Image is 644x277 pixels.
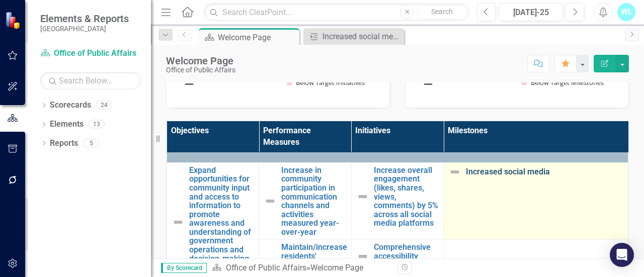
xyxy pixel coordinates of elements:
div: Open Intercom Messenger [610,243,634,267]
button: [DATE]-25 [499,3,563,21]
div: Welcome Page [218,31,297,44]
span: Search [431,8,453,16]
small: [GEOGRAPHIC_DATA] [40,25,129,33]
input: Search ClearPoint... [204,4,469,21]
img: Not Defined [449,166,461,178]
button: Show Below Target Milestones [521,78,604,87]
a: Increase in community participation in communication channels and activities measured year-over-year [281,166,346,237]
div: Welcome Page [310,263,363,272]
img: Not Defined [357,250,369,262]
div: 5 [83,139,99,147]
img: Not Defined [172,216,184,228]
a: Increased social media [466,167,623,176]
a: Office of Public Affairs [40,48,141,59]
div: Increased social media [323,30,401,43]
span: Elements & Reports [40,13,129,25]
input: Search Below... [40,72,141,89]
button: View chart menu, Chart [182,75,196,89]
button: Show Below Target Initiatives [286,78,365,87]
button: WL [617,3,635,21]
img: ClearPoint Strategy [5,11,23,29]
a: Comprehensive accessibility improvements [374,243,438,269]
a: Elements [50,119,84,130]
div: 13 [89,120,105,129]
div: 24 [96,101,112,110]
button: Search [417,5,467,19]
span: Enhance community trust through proactive communication to [PERSON_NAME] engagement and build an ... [172,132,605,153]
img: Not Defined [264,195,276,207]
a: Increase overall engagement (likes, shares, views, comments) by 5% across all social media platforms [374,166,438,228]
div: Office of Public Affairs [166,66,235,74]
a: Increased social media [306,30,401,43]
a: Scorecards [50,100,91,111]
a: Office of Public Affairs [226,263,306,272]
div: Welcome Page [166,55,235,66]
div: » [212,262,390,274]
div: [DATE]-25 [502,7,559,19]
td: Double-Click to Edit Right Click for Context Menu [444,162,628,240]
td: Double-Click to Edit Right Click for Context Menu [259,162,351,240]
a: Expand opportunities for community input and access to information to promote awareness and under... [189,166,254,263]
td: Double-Click to Edit Right Click for Context Menu [351,162,443,240]
img: Not Defined [357,191,369,203]
span: By Scorecard [161,263,207,273]
button: View chart menu, Chart [421,75,435,89]
a: Reports [50,138,78,149]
